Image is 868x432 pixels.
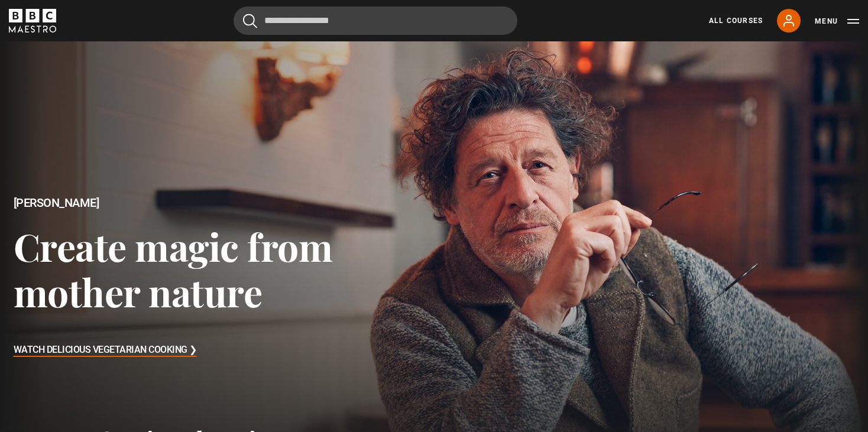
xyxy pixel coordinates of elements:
[815,15,859,27] button: Toggle navigation
[14,223,348,315] h3: Create magic from mother nature
[14,196,348,210] h2: [PERSON_NAME]
[234,7,517,35] input: Search
[709,15,763,26] a: All Courses
[9,9,56,33] svg: BBC Maestro
[14,342,197,359] h3: Watch Delicious Vegetarian Cooking ❯
[243,14,257,28] button: Submit the search query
